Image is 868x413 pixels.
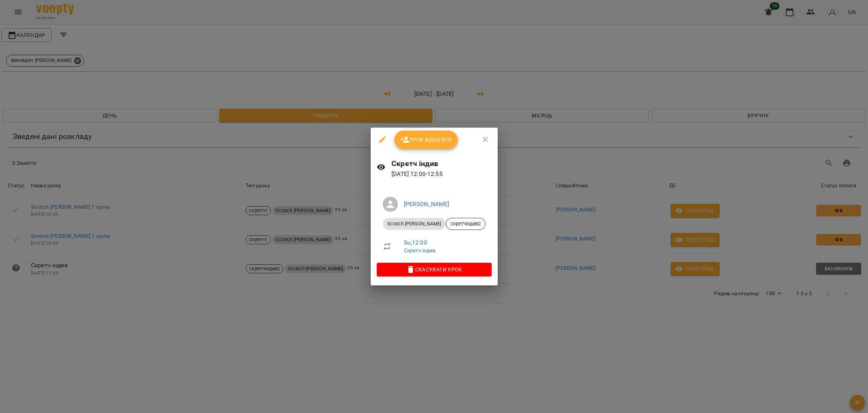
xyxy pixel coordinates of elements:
span: Урок відбувся [400,135,452,144]
button: Урок відбувся [394,131,458,149]
a: [PERSON_NAME] [404,200,449,208]
div: скретчіндив2 [446,218,486,230]
button: Скасувати Урок [377,263,492,276]
span: Scratch [PERSON_NAME] [383,220,446,227]
h6: Скретч індив [391,158,491,170]
a: Su , 12:00 [404,239,427,246]
span: скретчіндив2 [446,220,485,227]
span: Скасувати Урок [383,265,486,274]
a: Скретч індив [404,247,436,253]
p: [DATE] 12:00 - 12:55 [391,170,491,179]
